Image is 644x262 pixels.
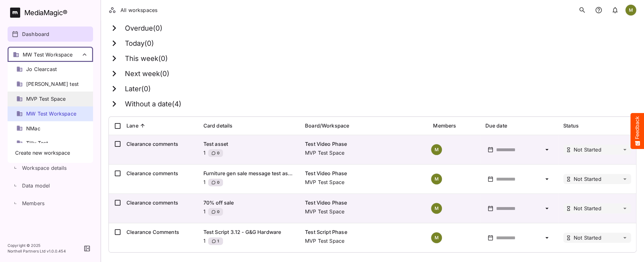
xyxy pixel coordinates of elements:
span: Tilly Test [26,140,48,147]
button: search [576,4,588,16]
button: notifications [609,4,621,16]
div: M [625,4,636,16]
span: NMac [26,125,40,132]
button: Create new workspace [11,147,89,159]
span: Create new workspace [15,149,70,157]
span: [PERSON_NAME] test [26,80,79,88]
button: notifications [592,4,605,16]
span: Jo Clearcast [26,66,57,73]
span: MVP Test Space [26,95,66,103]
span: MW Test Workspace [26,110,76,117]
button: Feedback [630,113,644,149]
